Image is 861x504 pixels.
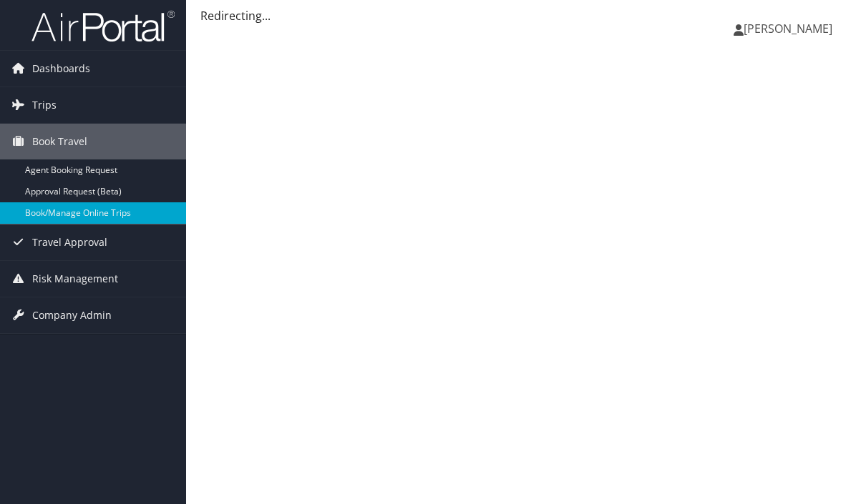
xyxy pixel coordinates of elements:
[744,21,832,36] span: [PERSON_NAME]
[32,51,90,87] span: Dashboards
[32,124,87,159] span: Book Travel
[32,297,112,333] span: Company Admin
[31,9,175,43] img: airportal-logo.png
[200,7,847,24] div: Redirecting...
[32,224,107,260] span: Travel Approval
[32,87,57,123] span: Trips
[32,261,118,297] span: Risk Management
[734,7,847,50] a: [PERSON_NAME]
